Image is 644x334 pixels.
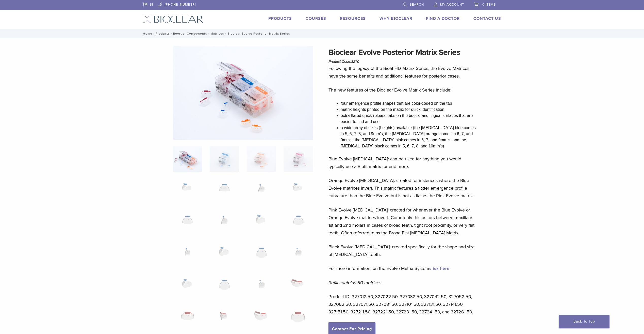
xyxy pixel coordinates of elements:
[341,100,478,107] li: four emergence profile shapes that are color-coded on the tab
[210,242,239,268] img: Bioclear Evolve Posterior Matrix Series - Image 14
[306,16,326,21] a: Courses
[247,274,276,300] img: Bioclear Evolve Posterior Matrix Series - Image 19
[173,274,202,300] img: Bioclear Evolve Posterior Matrix Series - Image 17
[173,146,202,172] img: Evolve-refills-2-324x324.jpg
[473,16,501,21] a: Contact Us
[341,125,478,149] li: a wide array of sizes (heights) available (the [MEDICAL_DATA] blue comes in 5, 6, 7, 8, and 9mm’s...
[482,3,496,7] span: 0 items
[210,178,239,204] img: Bioclear Evolve Posterior Matrix Series - Image 6
[210,146,239,172] img: Bioclear Evolve Posterior Matrix Series - Image 2
[173,32,207,35] a: Reorder Components
[268,16,292,21] a: Products
[210,210,239,236] img: Bioclear Evolve Posterior Matrix Series - Image 10
[210,32,224,35] a: Matrices
[328,177,478,200] p: Orange Evolve [MEDICAL_DATA]: created for instances where the Blue Evolve matrices invert. This m...
[247,306,276,332] img: Bioclear Evolve Posterior Matrix Series - Image 23
[247,242,276,268] img: Bioclear Evolve Posterior Matrix Series - Image 15
[156,32,170,35] a: Products
[559,315,609,328] a: Back To Top
[340,16,366,21] a: Resources
[328,86,478,94] p: The new features of the Bioclear Evolve Matrix Series include:
[328,280,382,285] em: Refill contains 50 matrices.
[139,29,505,38] nav: Bioclear Evolve Posterior Matrix Series
[173,46,313,140] img: Evolve-refills-2
[152,32,156,35] span: /
[207,32,210,35] span: /
[328,265,478,272] p: For more information, on the Evolve Matrix System .
[328,65,478,80] p: Following the legacy of the Biofit HD Matrix Series, the Evolve Matrices have the same benefits a...
[328,46,478,58] h1: Bioclear Evolve Posterior Matrix Series
[247,210,276,236] img: Bioclear Evolve Posterior Matrix Series - Image 11
[341,107,478,113] li: matrix heights printed on the matrix for quick identification
[143,16,203,23] img: Bioclear
[210,306,239,332] img: Bioclear Evolve Posterior Matrix Series - Image 22
[173,306,202,332] img: Bioclear Evolve Posterior Matrix Series - Image 21
[426,16,460,21] a: Find A Doctor
[210,274,239,300] img: Bioclear Evolve Posterior Matrix Series - Image 18
[284,210,313,236] img: Bioclear Evolve Posterior Matrix Series - Image 12
[170,32,173,35] span: /
[173,242,202,268] img: Bioclear Evolve Posterior Matrix Series - Image 13
[284,146,313,172] img: Bioclear Evolve Posterior Matrix Series - Image 4
[328,59,359,64] span: Product Code:
[284,178,313,204] img: Bioclear Evolve Posterior Matrix Series - Image 8
[141,32,152,35] a: Home
[284,306,313,332] img: Bioclear Evolve Posterior Matrix Series - Image 24
[328,206,478,237] p: Pink Evolve [MEDICAL_DATA]: created for whenever the Blue Evolve or Orange Evolve matrices invert...
[247,178,276,204] img: Bioclear Evolve Posterior Matrix Series - Image 7
[328,243,478,258] p: Black Evolve [MEDICAL_DATA]: created specifically for the shape and size of [MEDICAL_DATA] teeth.
[284,274,313,300] img: Bioclear Evolve Posterior Matrix Series - Image 20
[410,3,424,7] span: Search
[173,178,202,204] img: Bioclear Evolve Posterior Matrix Series - Image 5
[247,146,276,172] img: Bioclear Evolve Posterior Matrix Series - Image 3
[284,242,313,268] img: Bioclear Evolve Posterior Matrix Series - Image 16
[440,3,464,7] span: My Account
[351,59,359,64] span: 3270
[328,155,478,170] p: Blue Evolve [MEDICAL_DATA]: can be used for anything you would typically use a Biofit matrix for ...
[379,16,412,21] a: Why Bioclear
[429,266,450,271] a: click here
[328,293,478,316] p: Product ID: 327012.50, 327022.50, 327032.50, 327042.50, 327052.50, 327062.50, 327071.50, 327081.5...
[341,113,478,125] li: extra-flared quick-release tabs on the buccal and lingual surfaces that are easier to find and use
[224,32,227,35] span: /
[173,210,202,236] img: Bioclear Evolve Posterior Matrix Series - Image 9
